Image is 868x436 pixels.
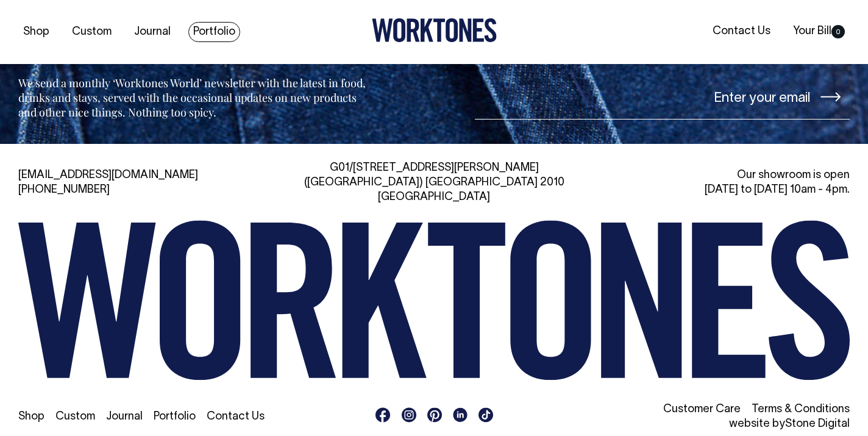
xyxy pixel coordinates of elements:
[18,22,54,42] a: Shop
[154,412,196,422] a: Portfolio
[475,74,850,120] input: Enter your email
[752,404,850,415] a: Terms & Conditions
[18,76,369,120] p: We send a monthly ‘Worktones World’ newsletter with the latest in food, drinks and stays, served ...
[18,185,110,195] a: [PHONE_NUMBER]
[18,412,44,422] a: Shop
[585,168,850,198] div: Our showroom is open [DATE] to [DATE] 10am - 4pm.
[302,161,567,205] div: G01/[STREET_ADDRESS][PERSON_NAME] ([GEOGRAPHIC_DATA]) [GEOGRAPHIC_DATA] 2010 [GEOGRAPHIC_DATA]
[663,404,741,415] a: Customer Care
[207,412,265,422] a: Contact Us
[831,25,845,38] span: 0
[188,22,240,42] a: Portfolio
[708,21,775,41] a: Contact Us
[106,412,143,422] a: Journal
[67,22,116,42] a: Custom
[585,417,850,432] li: website by
[55,412,95,422] a: Custom
[785,419,850,429] a: Stone Digital
[18,170,198,180] a: [EMAIL_ADDRESS][DOMAIN_NAME]
[788,21,850,41] a: Your Bill0
[129,22,176,42] a: Journal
